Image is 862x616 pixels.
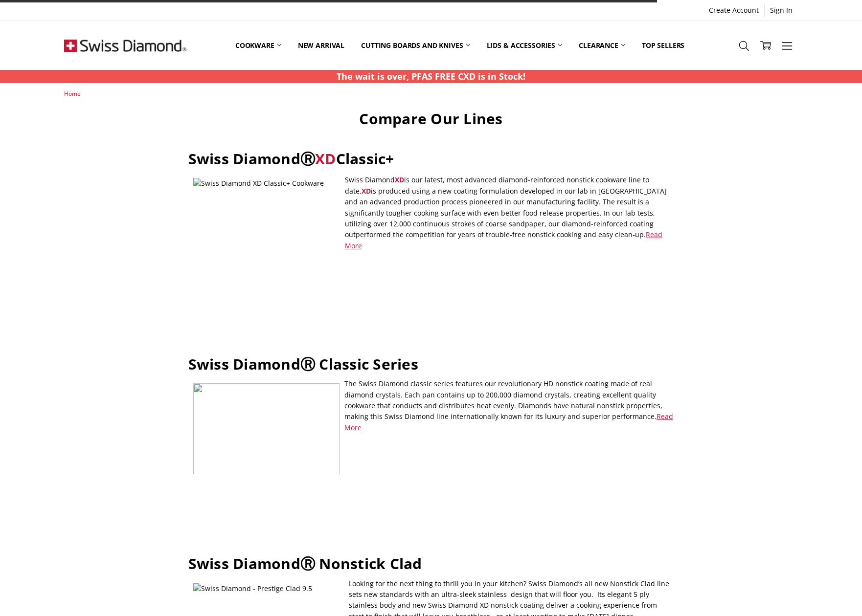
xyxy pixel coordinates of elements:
[188,378,674,433] p: The Swiss Diamond classic series features our revolutionary HD nonstick coating made of real diam...
[337,70,525,83] p: The wait is over, PFAS FREE CXD is in Stock!
[344,412,673,432] a: Read More
[188,553,422,573] strong: Swiss DiamondⓇ Nonstick Clad
[570,23,634,67] a: Clearance
[64,21,186,70] img: Free Shipping On Every Order
[353,23,478,67] a: Cutting boards and knives
[395,175,404,184] span: XD
[765,3,798,17] a: Sign In
[227,23,290,67] a: Cookware
[315,149,336,169] span: XD
[703,3,764,17] a: Create Account
[634,23,693,67] a: Top Sellers
[478,23,570,67] a: Lids & Accessories
[64,89,81,98] a: Home
[188,354,418,374] strong: Swiss DiamondⓇ Classic Series
[345,230,662,250] a: Read More
[188,149,394,169] strong: Swiss DiamondⓇ Classic+
[193,178,340,269] img: Swiss Diamond XD Classic+ Cookware
[362,186,371,196] span: XD
[188,175,674,251] p: Swiss Diamond is our latest, most advanced diamond-reinforced nonstick cookware line to date. is ...
[188,110,674,128] h1: Compare Our Lines
[290,23,353,67] a: New arrival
